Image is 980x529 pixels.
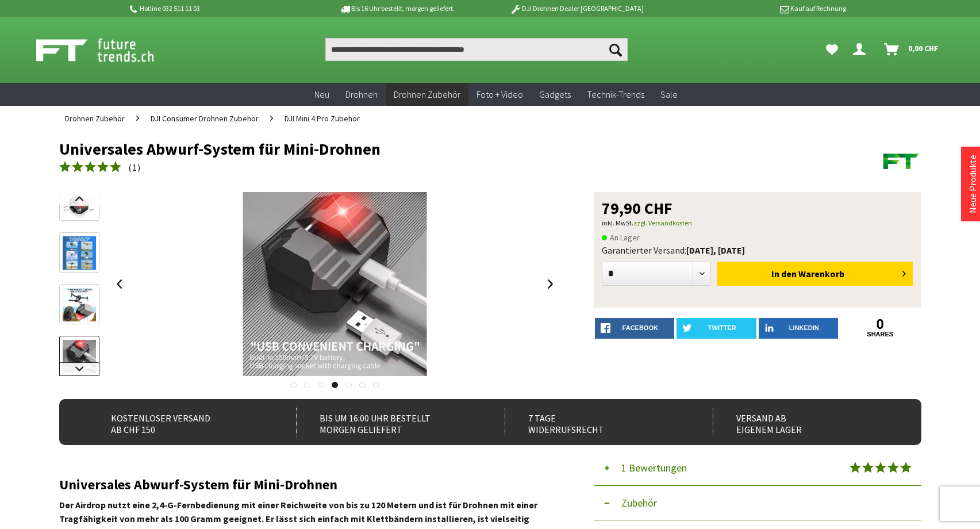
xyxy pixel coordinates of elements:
[602,231,640,244] span: An Lager
[602,216,913,230] p: inkl. MwSt.
[881,140,921,181] img: Futuretrends
[587,89,644,100] span: Technik-Trends
[476,89,523,100] span: Foto + Video
[308,2,487,16] p: Bis 16 Uhr bestellt, morgen geliefert.
[652,83,686,106] a: Sale
[59,160,141,175] a: (1)
[468,83,531,106] a: Foto + Video
[594,451,921,486] button: 1 Bewertungen
[285,113,360,124] span: DJI Mini 4 Pro Zubehör
[65,113,125,124] span: Drohnen Zubehör
[59,477,559,492] h2: Universales Abwurf-System für Mini-Drohnen
[337,83,386,106] a: Drohnen
[789,324,819,331] span: LinkedIn
[394,89,460,100] span: Drohnen Zubehör
[713,408,896,436] div: Versand ab eigenem Lager
[314,89,329,100] span: Neu
[879,38,944,61] a: Warenkorb
[325,38,628,61] input: Produkt, Marke, Kategorie, EAN, Artikelnummer…
[386,83,468,106] a: Drohnen Zubehör
[667,2,846,16] p: Kauf auf Rechnung
[59,106,130,131] a: Drohnen Zubehör
[539,89,571,100] span: Gadgets
[579,83,652,106] a: Technik-Trends
[633,218,692,227] a: zzgl. Versandkosten
[595,318,675,339] a: facebook
[840,331,920,338] a: shares
[36,36,179,64] img: Shop Futuretrends - zur Startseite wechseln
[677,318,756,339] a: twitter
[717,262,913,286] button: In den Warenkorb
[848,38,875,61] a: Dein Konto
[708,324,736,331] span: twitter
[128,162,141,173] span: ( )
[151,113,259,124] span: DJI Consumer Drohnen Zubehör
[279,106,366,131] a: DJI Mini 4 Pro Zubehör
[604,38,628,61] button: Suchen
[345,89,378,100] span: Drohnen
[128,2,308,16] p: Hotline 032 511 11 03
[594,486,921,520] button: Zubehör
[145,106,264,131] a: DJI Consumer Drohnen Zubehör
[505,408,688,436] div: 7 Tage Widerrufsrecht
[487,2,666,16] p: DJI Drohnen Dealer [GEOGRAPHIC_DATA]
[686,244,745,256] b: [DATE], [DATE]
[908,39,939,57] span: 0,00 CHF
[59,140,749,158] h1: Universales Abwurf-System für Mini-Drohnen
[840,318,920,331] a: 0
[759,318,839,339] a: LinkedIn
[660,89,678,100] span: Sale
[306,83,337,106] a: Neu
[967,155,978,213] a: Neue Produkte
[798,268,844,279] span: Warenkorb
[602,244,913,256] div: Garantierter Versand:
[88,408,271,436] div: Kostenloser Versand ab CHF 150
[622,324,658,331] span: facebook
[296,408,479,436] div: Bis um 16:00 Uhr bestellt Morgen geliefert
[602,200,672,216] span: 79,90 CHF
[132,162,137,173] span: 1
[820,38,844,61] a: Meine Favoriten
[531,83,579,106] a: Gadgets
[771,268,797,279] span: In den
